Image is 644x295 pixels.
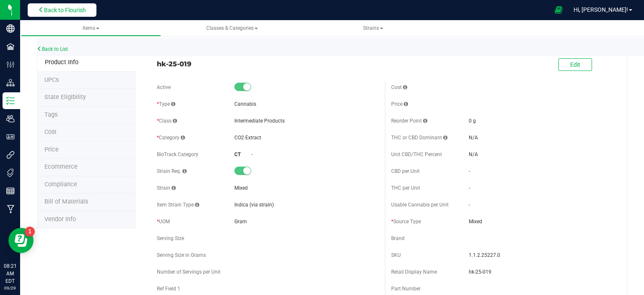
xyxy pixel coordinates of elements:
[157,235,184,241] span: Serving Size
[44,128,57,136] span: Cost
[391,135,447,141] span: THC or CBD Dominant
[469,202,470,208] span: -
[157,219,170,225] span: UOM
[391,118,427,124] span: Reorder Point
[157,185,176,191] span: Strain
[44,163,78,170] span: Ecommerce
[8,228,34,253] iframe: Resource center
[157,202,199,208] span: Item Strain Type
[4,285,16,291] p: 09/29
[44,76,59,84] span: Tag
[234,202,274,208] span: Indica (via strain)
[251,151,252,157] span: -
[469,151,478,157] span: N/A
[157,168,187,174] span: Strain Req.
[83,25,99,31] span: Items
[469,185,470,191] span: -
[6,78,15,87] inline-svg: Distribution
[469,251,613,259] span: 1.1.2.25227.0
[391,101,408,107] span: Price
[363,25,383,31] span: Strains
[558,58,592,71] button: Edit
[234,101,256,107] span: Cannabis
[28,3,96,17] button: Back to Flourish
[391,219,421,225] span: Source Type
[469,218,613,225] span: Mixed
[44,94,86,101] span: Tag
[391,252,401,258] span: SKU
[6,151,15,159] inline-svg: Integrations
[391,168,420,174] span: CBD per Unit
[37,46,68,52] a: Back to List
[391,269,437,275] span: Retail Display Name
[391,235,405,241] span: Brand
[549,2,568,18] span: Open Ecommerce Menu
[391,185,420,191] span: THC per Unit
[44,216,76,223] span: Vendor Info
[157,59,379,69] span: hk-25-019
[469,168,470,174] span: -
[469,135,478,141] span: N/A
[6,133,15,141] inline-svg: User Roles
[6,24,15,33] inline-svg: Company
[44,181,77,188] span: Compliance
[574,6,628,13] span: Hi, [PERSON_NAME]!
[234,151,251,158] div: CT
[570,61,580,68] span: Edit
[391,286,421,292] span: Part Number
[157,252,206,258] span: Serving Size in Grams
[234,118,285,124] span: Intermediate Products
[44,198,88,205] span: Bill of Materials
[157,151,198,157] span: BioTrack Category
[6,169,15,177] inline-svg: Tags
[157,286,180,292] span: Ref Field 1
[44,146,59,153] span: Price
[45,59,78,66] span: Product Info
[391,151,442,157] span: Unit CBD/THC Percent
[44,7,86,13] span: Back to Flourish
[469,118,476,124] span: 0 g
[157,118,177,124] span: Class
[234,185,248,191] span: Mixed
[157,84,171,90] span: Active
[234,219,247,225] span: Gram
[4,262,16,285] p: 08:21 AM EDT
[157,135,185,141] span: Category
[391,202,449,208] span: Usable Cannabis per Unit
[234,135,261,141] span: CO2 Extract
[391,84,407,90] span: Cost
[157,269,221,275] span: Number of Servings per Unit
[6,42,15,51] inline-svg: Facilities
[6,187,15,195] inline-svg: Reports
[6,115,15,123] inline-svg: Users
[469,268,613,276] span: hk-25-019
[157,101,175,107] span: Type
[44,111,57,118] span: Tag
[25,227,35,237] iframe: Resource center unread badge
[206,25,258,31] span: Classes & Categories
[6,97,15,105] inline-svg: Inventory
[6,205,15,213] inline-svg: Manufacturing
[6,60,15,69] inline-svg: Configuration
